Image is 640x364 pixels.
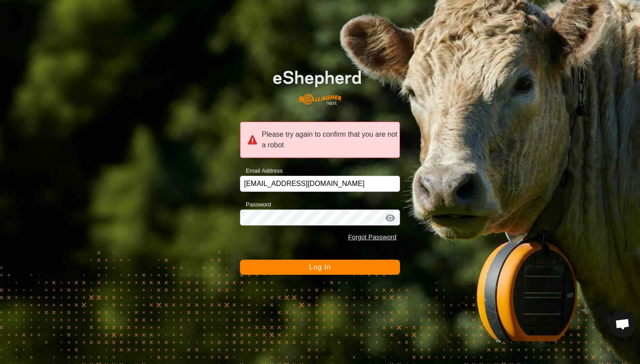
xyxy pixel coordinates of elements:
[240,260,400,275] button: Log In
[240,166,283,175] label: Email Address
[309,263,331,271] span: Log In
[240,122,400,158] div: Please try again to confirm that you are not a robot
[256,57,384,112] img: E-shepherd Logo
[348,233,396,241] a: Forgot Password
[240,176,400,192] input: Email Address
[240,200,271,209] label: Password
[609,311,636,337] div: Open chat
